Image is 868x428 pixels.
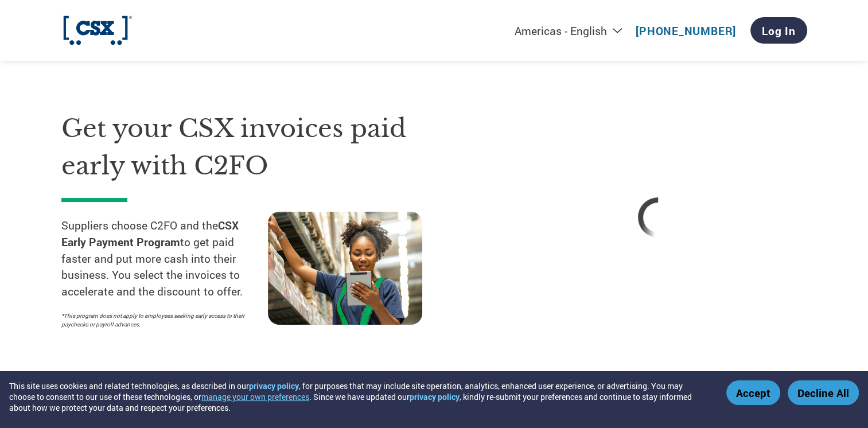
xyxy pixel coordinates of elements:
p: Suppliers choose C2FO and the to get paid faster and put more cash into their business. You selec... [61,217,268,300]
h1: Get your CSX invoices paid early with C2FO [61,110,474,184]
strong: CSX Early Payment Program [61,218,239,249]
a: privacy policy [249,380,299,391]
a: Log In [750,17,807,44]
div: This site uses cookies and related technologies, as described in our , for purposes that may incl... [9,380,710,413]
p: *This program does not apply to employees seeking early access to their paychecks or payroll adva... [61,312,256,329]
a: [PHONE_NUMBER] [636,24,736,38]
button: manage your own preferences [201,391,309,402]
img: CSX [61,15,135,46]
button: Accept [726,380,780,405]
button: Decline All [788,380,859,405]
img: supply chain worker [268,212,422,325]
a: privacy policy [410,391,460,402]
